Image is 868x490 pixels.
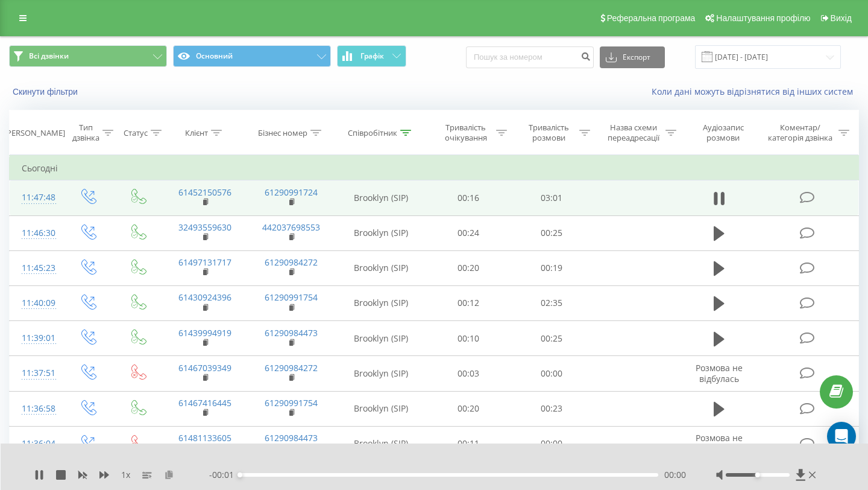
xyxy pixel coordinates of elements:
[510,215,593,250] td: 00:25
[72,122,99,143] div: Тип дзвінка
[178,256,231,268] a: 61497131717
[510,250,593,285] td: 00:19
[652,86,859,97] a: Коли дані можуть відрізнятися вiд інших систем
[9,86,84,97] button: Скинути фільтри
[178,362,231,374] a: 61467039349
[4,128,65,138] div: [PERSON_NAME]
[178,397,231,409] a: 61467416445
[510,356,593,391] td: 00:00
[265,397,318,409] a: 61290991754
[604,122,662,143] div: Назва схеми переадресації
[427,356,511,391] td: 00:03
[510,426,593,461] td: 00:00
[690,122,756,143] div: Аудіозапис розмови
[427,285,511,320] td: 00:12
[510,180,593,215] td: 03:01
[178,221,231,233] a: 32493559630
[427,391,511,426] td: 00:20
[178,432,231,444] a: 61481133605
[831,13,852,23] span: Вихід
[521,122,576,143] div: Тривалість розмови
[335,356,427,391] td: Brooklyn (SIP)
[335,180,427,215] td: Brooklyn (SIP)
[22,186,51,209] div: 11:47:48
[755,472,760,477] div: Accessibility label
[185,128,208,138] div: Клієнт
[173,45,331,67] button: Основний
[335,215,427,250] td: Brooklyn (SIP)
[360,52,384,60] span: Графік
[209,469,240,481] span: - 00:01
[9,45,167,67] button: Всі дзвінки
[466,46,594,68] input: Пошук за номером
[335,321,427,356] td: Brooklyn (SIP)
[121,469,130,481] span: 1 x
[22,361,51,385] div: 11:37:51
[178,327,231,339] a: 61439994919
[22,291,51,315] div: 11:40:09
[427,426,511,461] td: 00:11
[265,327,318,339] a: 61290984473
[438,122,494,143] div: Тривалість очікування
[22,432,51,456] div: 11:36:04
[335,391,427,426] td: Brooklyn (SIP)
[335,250,427,285] td: Brooklyn (SIP)
[348,128,397,138] div: Співробітник
[335,426,427,461] td: Brooklyn (SIP)
[265,186,318,198] a: 61290991724
[427,180,511,215] td: 00:16
[510,321,593,356] td: 00:25
[600,46,665,68] button: Експорт
[178,186,231,198] a: 61452150576
[827,422,856,451] div: Open Intercom Messenger
[258,128,307,138] div: Бізнес номер
[265,256,318,268] a: 61290984272
[716,13,810,23] span: Налаштування профілю
[337,45,406,67] button: Графік
[265,362,318,374] a: 61290984272
[427,321,511,356] td: 00:10
[29,51,69,61] span: Всі дзвінки
[765,122,835,143] div: Коментар/категорія дзвінка
[335,285,427,320] td: Brooklyn (SIP)
[427,215,511,250] td: 00:24
[265,432,318,444] a: 61290984473
[22,256,51,280] div: 11:45:23
[427,250,511,285] td: 00:20
[22,397,51,421] div: 11:36:58
[22,221,51,245] div: 11:46:30
[607,13,696,23] span: Реферальна програма
[237,472,242,477] div: Accessibility label
[510,391,593,426] td: 00:23
[124,128,148,138] div: Статус
[262,221,320,233] a: 442037698553
[510,285,593,320] td: 02:35
[696,362,743,384] span: Розмова не відбулась
[664,469,686,481] span: 00:00
[696,432,743,454] span: Розмова не відбулась
[22,326,51,350] div: 11:39:01
[10,156,859,180] td: Сьогодні
[265,291,318,303] a: 61290991754
[178,291,231,303] a: 61430924396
